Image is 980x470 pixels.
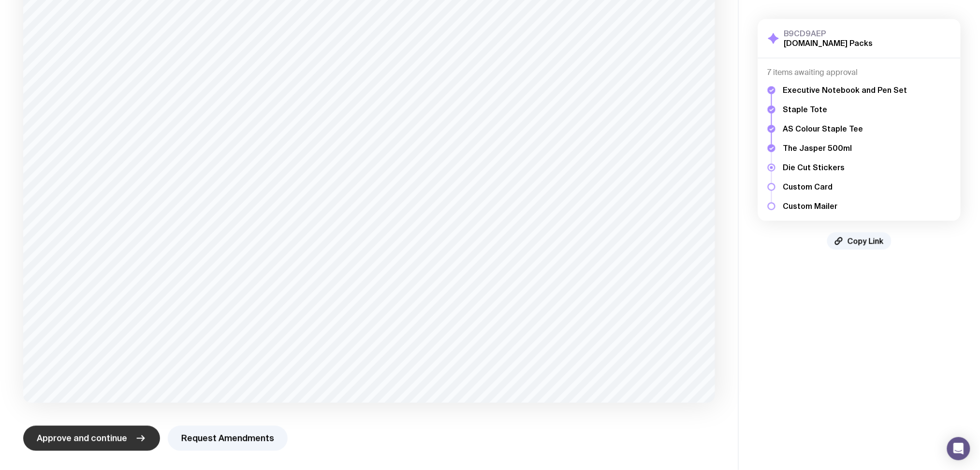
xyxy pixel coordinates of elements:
[848,236,884,246] span: Copy Link
[783,86,907,95] h5: Executive Notebook and Pen Set
[768,68,951,78] h4: 7 items awaiting approval
[37,433,127,444] span: Approve and continue
[783,144,907,153] h5: The Jasper 500ml
[783,105,907,115] h5: Staple Tote
[23,426,160,451] button: Approve and continue
[783,124,907,134] h5: AS Colour Staple Tee
[947,437,970,460] div: Open Intercom Messenger
[827,233,892,250] button: Copy Link
[784,39,873,48] h2: [DOMAIN_NAME] Packs
[168,426,288,451] button: Request Amendments
[783,182,907,192] h5: Custom Card
[783,163,907,173] h5: Die Cut Stickers
[783,202,907,211] h5: Custom Mailer
[784,29,873,39] h3: B9CD9AEP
